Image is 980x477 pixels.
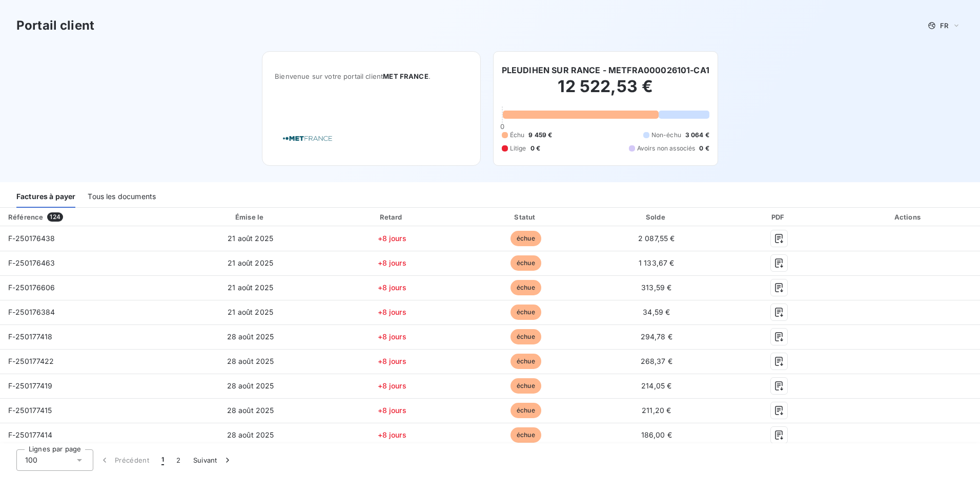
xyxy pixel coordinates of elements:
[16,186,75,208] div: Factures à payer
[187,449,239,471] button: Suivant
[511,280,541,295] span: échue
[93,449,155,471] button: Précédent
[637,144,696,153] span: Avoirs non associés
[641,357,672,365] span: 268,37 €
[179,212,322,222] div: Émise le
[530,144,540,153] span: 0 €
[511,329,541,344] span: échue
[8,213,43,221] div: Référence
[511,354,541,369] span: échue
[839,212,978,222] div: Actions
[275,124,340,153] img: Company logo
[378,381,406,390] span: +8 jours
[25,455,37,465] span: 100
[88,186,156,208] div: Tous les documents
[275,72,468,80] span: Bienvenue sur votre portail client .
[378,308,406,316] span: +8 jours
[378,283,406,292] span: +8 jours
[227,357,274,365] span: 28 août 2025
[155,449,170,471] button: 1
[8,332,53,341] span: F-250177418
[8,234,55,243] span: F-250176438
[638,234,675,243] span: 2 087,55 €
[502,76,709,107] h2: 12 522,53 €
[685,131,709,140] span: 3 064 €
[227,430,274,439] span: 28 août 2025
[511,255,541,271] span: échue
[510,144,526,153] span: Litige
[16,16,94,35] h3: Portail client
[511,305,541,320] span: échue
[594,212,719,222] div: Solde
[378,357,406,365] span: +8 jours
[500,122,504,131] span: 0
[940,21,948,30] span: FR
[228,283,273,292] span: 21 août 2025
[228,234,273,243] span: 21 août 2025
[8,381,53,390] span: F-250177419
[462,212,590,222] div: Statut
[326,212,457,222] div: Retard
[641,381,671,390] span: 214,05 €
[228,258,273,267] span: 21 août 2025
[502,64,709,76] h6: PLEUDIHEN SUR RANCE - METFRA000026101-CA1
[378,258,406,267] span: +8 jours
[227,406,274,415] span: 28 août 2025
[47,212,63,222] span: 124
[378,406,406,415] span: +8 jours
[378,332,406,341] span: +8 jours
[651,131,681,140] span: Non-échu
[511,403,541,418] span: échue
[227,332,274,341] span: 28 août 2025
[641,332,672,341] span: 294,78 €
[639,258,675,267] span: 1 133,67 €
[170,449,187,471] button: 2
[643,308,670,316] span: 34,59 €
[227,381,274,390] span: 28 août 2025
[228,308,273,316] span: 21 août 2025
[528,131,552,140] span: 9 459 €
[378,234,406,243] span: +8 jours
[378,430,406,439] span: +8 jours
[641,283,671,292] span: 313,59 €
[510,131,525,140] span: Échu
[8,283,55,292] span: F-250176606
[641,430,672,439] span: 186,00 €
[161,455,164,465] span: 1
[699,144,709,153] span: 0 €
[8,258,55,267] span: F-250176463
[8,430,53,439] span: F-250177414
[511,427,541,443] span: échue
[723,212,835,222] div: PDF
[511,231,541,246] span: échue
[8,406,52,415] span: F-250177415
[8,357,54,365] span: F-250177422
[642,406,671,415] span: 211,20 €
[383,72,428,80] span: MET FRANCE
[8,308,55,316] span: F-250176384
[511,378,541,394] span: échue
